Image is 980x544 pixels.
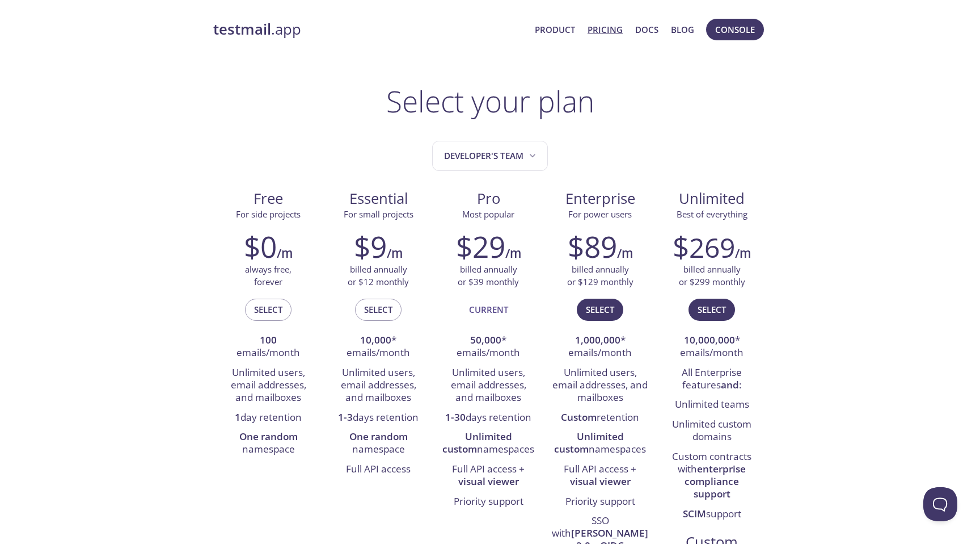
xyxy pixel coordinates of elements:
span: Pro [442,189,534,208]
a: Pricing [588,22,623,37]
button: Select [245,299,292,320]
li: retention [552,408,648,428]
li: emails/month [222,331,315,363]
h2: $0 [244,229,277,263]
strong: Unlimited custom [554,430,624,455]
span: For power users [568,208,632,220]
li: namespace [222,428,315,460]
span: Best of everything [677,208,747,220]
span: Enterprise [552,189,648,208]
strong: Unlimited custom [442,430,512,455]
strong: 10,000 [360,333,391,346]
button: Select [355,299,402,320]
span: Developer's team [444,148,538,164]
h2: $89 [568,229,617,263]
span: Select [586,302,614,317]
strong: and [721,378,739,391]
li: Unlimited teams [665,395,758,415]
p: billed annually or $39 monthly [458,263,519,288]
strong: One random [239,430,298,443]
li: Unlimited users, email addresses, and mailboxes [442,363,535,408]
li: * emails/month [442,331,535,363]
p: billed annually or $299 monthly [679,263,745,288]
li: namespace [332,428,425,460]
strong: SCIM [683,507,706,520]
strong: One random [349,430,408,443]
span: For small projects [344,208,413,220]
li: * emails/month [332,331,425,363]
a: testmail.app [213,20,526,39]
li: Priority support [442,492,535,512]
h6: /m [617,244,633,263]
a: Docs [635,22,658,37]
li: Full API access [332,460,425,479]
span: Select [364,302,392,317]
strong: 1 [235,411,240,424]
button: Select [688,299,735,320]
strong: 10,000,000 [684,333,735,346]
li: namespaces [552,428,648,460]
li: Unlimited users, email addresses, and mailboxes [222,363,315,408]
strong: 50,000 [470,333,501,346]
p: billed annually or $12 monthly [348,263,409,288]
li: day retention [222,408,315,428]
span: Unlimited [679,189,745,208]
span: Essential [332,189,424,208]
button: Select [577,299,623,320]
li: Custom contracts with [665,447,758,505]
li: Unlimited users, email addresses, and mailboxes [552,363,648,408]
li: Full API access + [442,460,535,492]
h6: /m [505,244,521,263]
h2: $9 [354,229,387,263]
strong: 1-3 [338,411,353,424]
li: Unlimited users, email addresses, and mailboxes [332,363,425,408]
p: always free, forever [245,263,292,288]
h6: /m [387,244,403,263]
span: Free [222,189,314,208]
li: support [665,505,758,524]
li: Full API access + [552,460,648,492]
a: Blog [671,22,694,37]
strong: testmail [213,19,271,39]
strong: 1-30 [445,411,466,424]
li: Unlimited custom domains [665,415,758,447]
span: Select [698,302,726,317]
span: For side projects [236,208,301,220]
li: * emails/month [665,331,758,363]
li: days retention [332,408,425,428]
p: billed annually or $129 monthly [567,263,633,288]
strong: visual viewer [458,475,519,488]
h2: $ [673,229,735,263]
li: * emails/month [552,331,648,363]
a: Product [535,22,575,37]
li: Priority support [552,492,648,512]
span: Console [715,22,755,37]
span: 269 [689,229,735,266]
h1: Select your plan [386,84,594,118]
span: Most popular [462,208,514,220]
strong: enterprise compliance support [685,462,746,501]
strong: visual viewer [570,475,631,488]
iframe: Help Scout Beacon - Open [923,487,957,521]
strong: Custom [561,411,597,424]
strong: 100 [260,333,277,346]
li: All Enterprise features : [665,363,758,396]
li: namespaces [442,428,535,460]
button: Console [706,19,764,40]
h6: /m [735,244,751,263]
li: days retention [442,408,535,428]
h6: /m [277,244,293,263]
button: Developer's team [432,141,548,171]
span: Select [254,302,282,317]
h2: $29 [456,229,505,263]
strong: 1,000,000 [575,333,620,346]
